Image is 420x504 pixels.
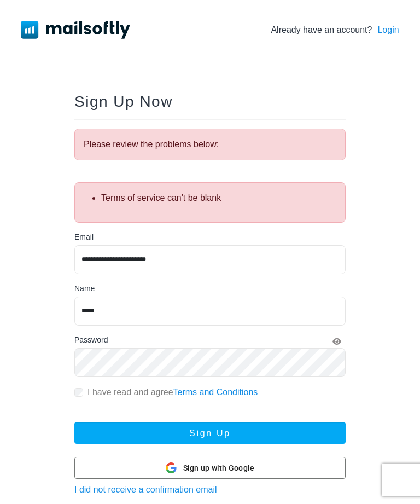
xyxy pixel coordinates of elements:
i: Show Password [332,338,341,345]
div: Already have an account? [271,24,399,37]
label: Name [74,283,95,294]
span: Sign up with Google [183,462,255,474]
label: Password [74,334,108,346]
a: Terms and Conditions [173,387,258,397]
a: Login [377,24,399,37]
label: Email [74,231,94,243]
button: Sign Up [74,422,346,444]
span: Sign Up Now [74,93,173,110]
img: Mailsoftly [21,21,130,38]
label: I have read and agree [87,386,258,399]
div: Please review the problems below: [74,129,346,160]
a: I did not receive a confirmation email [74,485,217,494]
li: Terms of service can't be blank [101,192,336,205]
button: Sign up with Google [74,457,346,479]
